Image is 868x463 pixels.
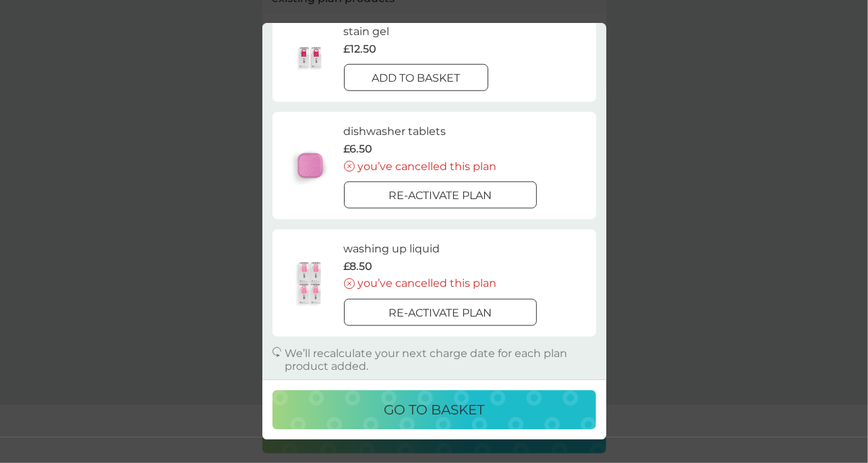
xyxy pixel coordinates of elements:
p: you’ve cancelled this plan [358,157,497,175]
p: We’ll recalculate your next charge date for each plan product added. [285,346,596,372]
p: £8.50 [344,257,373,275]
p: stain gel [344,22,390,40]
p: washing up liquid [344,240,440,257]
p: Re-activate plan [388,186,492,204]
button: go to basket [272,391,596,430]
button: Re-activate plan [344,298,537,325]
p: £6.50 [344,140,373,157]
p: add to basket [372,70,460,87]
p: you’ve cancelled this plan [358,275,497,292]
p: dishwasher tablets [344,123,446,140]
button: Re-activate plan [344,181,537,208]
p: go to basket [384,400,484,421]
p: £12.50 [344,40,377,57]
button: add to basket [344,64,489,91]
p: Re-activate plan [388,304,492,321]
